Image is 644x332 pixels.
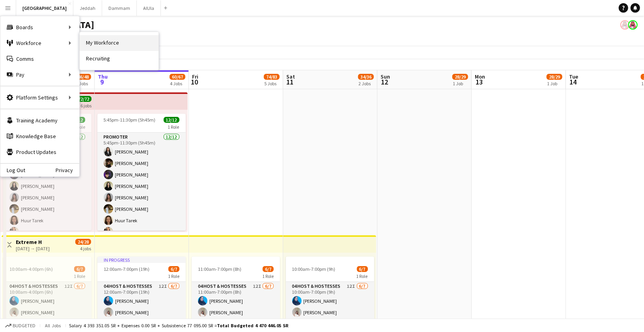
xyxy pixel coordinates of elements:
[16,0,73,16] button: [GEOGRAPHIC_DATA]
[547,74,562,80] span: 28/29
[73,0,102,16] button: Jeddah
[164,117,179,123] span: 12/12
[568,77,578,86] span: 14
[628,20,638,30] app-user-avatar: Mohammed Almohaser
[286,73,295,80] span: Sat
[170,74,185,80] span: 60/67
[80,102,91,109] div: 6 jobs
[69,323,288,328] div: Salary 4 393 351.05 SR + Expenses 0.00 SR + Subsistence 77 095.00 SR =
[168,124,179,130] span: 1 Role
[104,117,156,123] span: 5:45pm-11:30pm (5h45m)
[357,266,368,272] span: 6/7
[97,77,108,86] span: 9
[620,20,630,30] app-user-avatar: Mohammed Almohaser
[98,73,108,80] span: Thu
[191,77,198,86] span: 10
[381,73,390,80] span: Sun
[97,133,186,285] app-card-role: Promoter12/125:45pm-11:30pm (5h45m)[PERSON_NAME][PERSON_NAME][PERSON_NAME][PERSON_NAME][PERSON_NA...
[192,73,198,80] span: Fri
[80,245,91,251] div: 4 jobs
[74,273,85,279] span: 1 Role
[80,35,159,51] a: My Workforce
[292,266,336,272] span: 10:00am-7:00pm (9h)
[198,266,241,272] span: 11:00am-7:00pm (8h)
[137,0,161,16] button: AlUla
[264,81,279,86] div: 5 Jobs
[547,81,562,86] div: 1 Job
[0,51,79,67] a: Comms
[0,67,79,83] div: Pay
[9,266,53,272] span: 10:00am-4:00pm (6h)
[97,114,186,231] app-job-card: 5:45pm-11:30pm (5h45m)12/121 RolePromoter12/125:45pm-11:30pm (5h45m)[PERSON_NAME][PERSON_NAME][PE...
[43,323,62,328] span: All jobs
[170,81,185,86] div: 4 Jobs
[75,239,91,245] span: 24/28
[0,35,79,51] div: Workforce
[0,128,79,144] a: Knowledge Base
[357,273,368,279] span: 1 Role
[168,266,179,272] span: 6/7
[569,73,578,80] span: Tue
[262,273,274,279] span: 1 Role
[13,323,35,328] span: Budgeted
[97,257,186,263] div: In progress
[74,266,85,272] span: 6/7
[104,266,149,272] span: 12:00am-7:00pm (19h)
[3,133,91,285] app-card-role: Promoter12/125:45pm-11:30pm (5h45m)[PERSON_NAME][PERSON_NAME][PERSON_NAME][PERSON_NAME][PERSON_NA...
[75,74,91,80] span: 46/48
[56,167,79,173] a: Privacy
[0,144,79,160] a: Product Updates
[474,77,485,86] span: 13
[16,238,50,246] h3: Extreme H
[0,90,79,105] div: Platform Settings
[475,73,485,80] span: Mon
[0,19,79,35] div: Boards
[453,81,468,86] div: 1 Job
[358,81,373,86] div: 2 Jobs
[263,266,274,272] span: 6/7
[0,113,79,128] a: Training Academy
[16,246,50,251] div: [DATE] → [DATE]
[76,81,91,86] div: 3 Jobs
[0,167,25,173] a: Log Out
[80,51,159,67] a: Recruiting
[102,0,137,16] button: Dammam
[168,273,179,279] span: 1 Role
[379,77,390,86] span: 12
[4,321,37,330] button: Budgeted
[264,74,280,80] span: 74/83
[285,77,295,86] span: 11
[76,96,91,102] span: 72/72
[217,323,288,328] span: Total Budgeted 4 470 446.05 SR
[452,74,468,80] span: 28/29
[358,74,374,80] span: 34/36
